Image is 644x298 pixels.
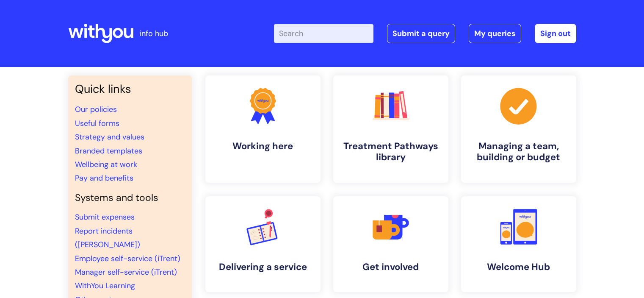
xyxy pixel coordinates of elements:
[75,132,144,142] a: Strategy and values
[212,141,314,152] h4: Working here
[75,226,140,250] a: Report incidents ([PERSON_NAME])
[340,262,442,273] h4: Get involved
[75,281,135,291] a: WithYou Learning
[387,24,455,43] a: Submit a query
[340,141,442,163] h4: Treatment Pathways library
[469,24,521,43] a: My queries
[75,192,185,204] h4: Systems and tools
[205,196,321,292] a: Delivering a service
[468,141,569,163] h4: Managing a team, building or budget
[75,267,177,277] a: Manager self-service (iTrent)
[212,262,314,273] h4: Delivering a service
[461,196,576,292] a: Welcome Hub
[75,104,117,114] a: Our policies
[468,262,569,273] h4: Welcome Hub
[75,212,135,222] a: Submit expenses
[333,75,448,183] a: Treatment Pathways library
[75,159,137,170] a: Wellbeing at work
[274,24,373,43] input: Search
[274,24,576,43] div: | -
[75,173,133,183] a: Pay and benefits
[461,75,576,183] a: Managing a team, building or budget
[140,27,168,40] p: info hub
[75,82,185,96] h3: Quick links
[75,146,142,156] a: Branded templates
[333,196,448,292] a: Get involved
[535,24,576,43] a: Sign out
[75,118,119,128] a: Useful forms
[75,253,180,264] a: Employee self-service (iTrent)
[205,75,321,183] a: Working here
